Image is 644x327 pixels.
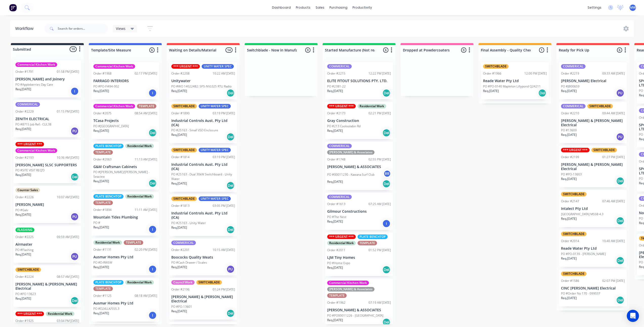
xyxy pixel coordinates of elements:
div: Residential Work [93,240,122,245]
p: [PERSON_NAME] & [PERSON_NAME] Electrical [561,119,625,127]
div: Order #2196 [171,287,190,292]
div: 10:07 AM [DATE] [57,195,79,199]
div: PLATE BENCHTOP [358,234,388,239]
div: SWITCHBLADE [171,196,197,201]
p: Req. [DATE] [15,212,31,217]
p: [PERSON_NAME] & [PERSON_NAME] Electrical [171,295,235,303]
p: Industrial Controls Aust. Pty Ltd (ICA) [171,119,235,127]
div: 08:54 AM [DATE] [135,111,157,116]
p: PO #PO-FI494-002 [93,84,119,89]
p: [GEOGRAPHIC_DATA] MSSB 4.3 [561,212,604,216]
p: ZENITH ELECTRICAL [15,117,79,121]
div: 02:17 PM [DATE] [135,71,157,76]
div: Order #1813 [171,204,190,208]
div: COMMERICALOrder #220110:15 AM [DATE]Boococks Quality MeatsPO #Cash Drawer / ScalesReq.[DATE]PU [169,239,237,276]
div: I [149,265,157,273]
div: 08:18 AM [DATE] [135,294,157,298]
p: Req. [DATE] [171,133,187,137]
div: 02:20 PM [DATE] [135,247,157,252]
div: Counter SalesOrder #222610:07 AM [DATE][PERSON_NAME]PO #GalvReq.[DATE]PU [13,186,81,223]
p: LJM Tiny Homes [327,256,391,260]
div: 07:19 AM [DATE] [368,300,391,305]
p: PO #25163 - Unity Water [171,221,206,225]
div: [PERSON_NAME] & Associates [327,287,375,292]
div: Del [226,133,235,141]
div: TEMPLATE [358,241,377,245]
div: purchasing [327,4,350,11]
div: 12:00 PM [DATE] [524,71,547,76]
div: Council WorkSWITCHBLADEOrder #219601:24 PM [DATE][PERSON_NAME] & [PERSON_NAME] ElectricalPO #PO-1... [169,278,237,320]
div: Commercial Kitchen Work [327,281,369,285]
div: 03:19 PM [DATE] [213,111,235,116]
div: TEMPLATE [93,286,113,291]
div: Residential Work [327,241,356,245]
div: SWITCHBLADE [587,104,613,108]
div: SWITCHBLADE [196,280,222,285]
div: COMMERICAL [15,102,40,107]
div: 07:25 AM [DATE] [368,202,391,206]
div: PU [71,252,79,261]
div: Del [538,89,546,97]
div: 08:57 AM [DATE] [57,275,79,279]
div: SWITCHBLADEUNITY WATER SPECOrder #181403:19 PM [DATE]Industrial Controls Aust. Pty Ltd (ICA)PO #2... [169,146,237,192]
p: PO #Appleberries Day Care [15,82,53,87]
div: 01:27 PM [DATE] [602,155,625,159]
div: Order #2208 [171,71,190,76]
p: [PERSON_NAME] SLSC SUPPORTERS [15,163,79,167]
div: Order #1894 [93,208,112,212]
p: Req. [DATE] [93,265,109,269]
div: Del [226,226,235,234]
div: SWITCHBLADE [483,64,509,69]
div: settings [585,4,604,11]
p: PO #PO00011226 - [GEOGRAPHIC_DATA] [327,313,383,318]
div: sales [313,4,327,11]
div: Order #2014 [561,239,579,243]
div: SWITCHBLADEOrder #214707:46 AM [DATE]Intalect Pty Ltd[GEOGRAPHIC_DATA] MSSB 4.3Req.[DATE]Del [559,190,627,227]
input: Search for orders... [58,24,108,34]
p: Industrial Controls Aust. Pty Ltd (ICA) [171,162,235,171]
div: COMMERICALOrder #222901:15 PM [DATE]ZENITH ELECTRICALPO #8715 Job Ref:- CUL38Req.[DATE]PU [13,100,81,137]
p: PO # [93,221,100,225]
div: SWITCHBLADE [561,192,587,196]
p: Req. [DATE] [561,133,577,137]
div: Del [382,180,390,188]
div: Del [226,309,235,317]
div: I [149,89,157,97]
p: Req. [DATE] [561,296,577,300]
p: PO #SITE VISIT REQ'D [15,168,45,173]
div: Counter Sales [15,188,40,192]
div: Order #1966 [483,71,501,76]
p: PO #PO-13601 [171,304,192,309]
div: Del [71,173,79,181]
p: Req. [DATE] [171,225,187,230]
div: UNITY WATER SPEC [199,104,231,108]
div: Residential Work [125,144,154,148]
p: PO #13609 [561,128,577,133]
div: productivity [350,4,375,11]
div: Order #1890 [171,111,190,116]
div: *** URGENT ***Residential WorkOrder #217302:21 PM [DATE]Gray ConstructionPO #213 Cooloolabin RdRe... [325,102,393,139]
p: Req. [DATE] [327,129,343,133]
div: TEMPLATE [327,293,347,298]
div: 09:44 AM [DATE] [602,111,625,116]
div: Del [616,217,624,225]
div: Council Work [171,280,195,285]
p: PO #PO-13603 [561,172,582,177]
div: COMMERICAL [561,104,586,108]
div: Order #2219 [561,71,579,76]
p: Airmaster [15,242,79,247]
div: Order #2224 [15,275,34,279]
p: Req. [DATE] [15,173,31,177]
div: 01:15 PM [DATE] [57,109,79,114]
div: Commercial Kitchen Work [15,148,57,153]
p: Req. [DATE] [483,89,499,93]
div: 10:40 AM [DATE] [602,239,625,243]
div: Del [149,179,157,187]
p: TCasa Projects [93,119,157,123]
p: Ausmar Homes Pty Ltd [93,301,157,305]
p: Gray Construction [327,119,391,123]
div: Order #1962 [327,300,345,305]
div: PLATE BENCHTOP [93,194,123,199]
div: Order #1814 [171,155,190,159]
div: PU [71,127,79,135]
